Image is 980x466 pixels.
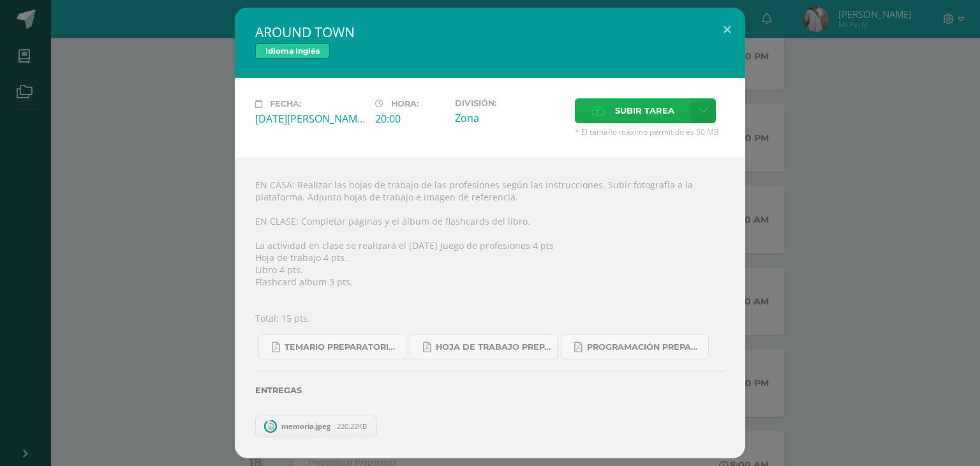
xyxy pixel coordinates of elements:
span: Temario preparatoria 4-2025.pdf [285,342,399,352]
button: Close (Esc) [709,8,745,51]
div: 20:00 [375,112,445,126]
div: EN CASA: Realizar las hojas de trabajo de las profesiones según las instrucciones. Subir fotograf... [235,158,745,458]
span: Hora: [391,99,419,109]
label: División: [455,98,565,108]
div: [DATE][PERSON_NAME] [255,112,365,126]
span: Programación Preparatoria Inglés A.pdf [587,342,702,352]
a: Temario preparatoria 4-2025.pdf [258,334,406,359]
a: Hoja de trabajo PREPARATORIA1.pdf [410,334,558,359]
span: * El tamaño máximo permitido es 50 MB [575,126,725,137]
a: memoria.jpeg [255,416,377,437]
a: Programación Preparatoria Inglés A.pdf [561,334,709,359]
span: Subir tarea [615,99,674,123]
span: memoria.jpeg [275,421,337,431]
div: Zona [455,111,565,125]
span: Idioma Inglés [255,43,330,59]
span: Hoja de trabajo PREPARATORIA1.pdf [436,342,551,352]
span: Fecha: [270,99,301,109]
span: 230.22KB [337,421,367,431]
h2: AROUND TOWN [255,23,725,41]
label: Entregas [255,386,725,395]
